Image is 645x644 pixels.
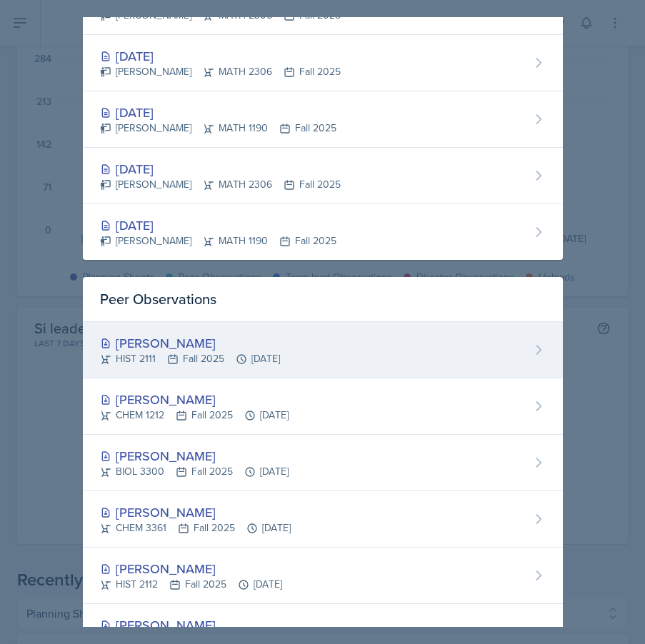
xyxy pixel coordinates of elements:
[100,333,280,353] div: [PERSON_NAME]
[100,559,282,578] div: [PERSON_NAME]
[100,233,336,248] div: [PERSON_NAME] MATH 1190 Fall 2025
[100,121,336,136] div: [PERSON_NAME] MATH 1190 Fall 2025
[100,615,291,635] div: [PERSON_NAME]
[83,204,563,260] a: [DATE] [PERSON_NAME]MATH 1190Fall 2025
[100,520,291,535] div: CHEM 3361 Fall 2025 [DATE]
[100,351,280,366] div: HIST 2111 Fall 2025 [DATE]
[83,378,563,435] a: [PERSON_NAME] CHEM 1212Fall 2025[DATE]
[83,277,563,322] div: Peer Observations
[100,503,291,522] div: [PERSON_NAME]
[100,216,336,235] div: [DATE]
[83,148,563,204] a: [DATE] [PERSON_NAME]MATH 2306Fall 2025
[100,159,341,178] div: [DATE]
[100,446,289,466] div: [PERSON_NAME]
[100,577,282,592] div: HIST 2112 Fall 2025 [DATE]
[83,91,563,148] a: [DATE] [PERSON_NAME]MATH 1190Fall 2025
[83,322,563,378] a: [PERSON_NAME] HIST 2111Fall 2025[DATE]
[83,548,563,604] a: [PERSON_NAME] HIST 2112Fall 2025[DATE]
[100,64,341,79] div: [PERSON_NAME] MATH 2306 Fall 2025
[100,177,341,192] div: [PERSON_NAME] MATH 2306 Fall 2025
[83,491,563,548] a: [PERSON_NAME] CHEM 3361Fall 2025[DATE]
[83,435,563,491] a: [PERSON_NAME] BIOL 3300Fall 2025[DATE]
[100,390,289,409] div: [PERSON_NAME]
[100,408,289,423] div: CHEM 1212 Fall 2025 [DATE]
[100,46,341,66] div: [DATE]
[100,464,289,479] div: BIOL 3300 Fall 2025 [DATE]
[100,103,336,122] div: [DATE]
[83,35,563,91] a: [DATE] [PERSON_NAME]MATH 2306Fall 2025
